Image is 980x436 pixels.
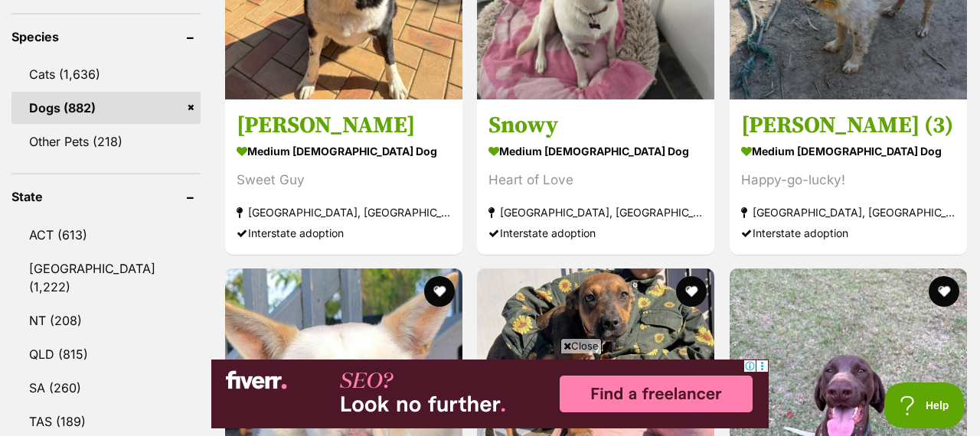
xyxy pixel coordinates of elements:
a: ACT (613) [11,219,201,251]
h3: [PERSON_NAME] (3) [741,110,955,139]
a: Other Pets (218) [11,125,201,158]
a: SA (260) [11,372,201,404]
span: Close [560,338,602,353]
button: favourite [424,276,455,307]
strong: [GEOGRAPHIC_DATA], [GEOGRAPHIC_DATA] [488,201,703,222]
a: Cats (1,636) [11,58,201,90]
a: NT (208) [11,304,201,337]
strong: [GEOGRAPHIC_DATA], [GEOGRAPHIC_DATA] [741,201,955,222]
strong: medium [DEMOGRAPHIC_DATA] Dog [488,139,703,161]
div: Interstate adoption [488,222,703,242]
button: favourite [677,276,707,307]
a: [GEOGRAPHIC_DATA] (1,222) [11,252,201,303]
strong: [GEOGRAPHIC_DATA], [GEOGRAPHIC_DATA] [237,201,451,222]
h3: [PERSON_NAME] [237,110,451,139]
img: adc.png [111,1,121,11]
strong: medium [DEMOGRAPHIC_DATA] Dog [237,139,451,161]
h3: Snowy [488,110,703,139]
a: Dogs (882) [11,92,201,124]
iframe: Help Scout Beacon - Open [884,382,965,428]
div: Heart of Love [488,169,703,190]
strong: medium [DEMOGRAPHIC_DATA] Dog [741,139,955,161]
a: QLD (815) [11,338,201,370]
header: Species [11,30,201,44]
div: Sweet Guy [237,169,451,190]
a: [PERSON_NAME] (3) medium [DEMOGRAPHIC_DATA] Dog Happy-go-lucky! [GEOGRAPHIC_DATA], [GEOGRAPHIC_DA... [730,99,967,254]
a: Snowy medium [DEMOGRAPHIC_DATA] Dog Heart of Love [GEOGRAPHIC_DATA], [GEOGRAPHIC_DATA] Interstate... [477,99,714,254]
a: [PERSON_NAME] medium [DEMOGRAPHIC_DATA] Dog Sweet Guy [GEOGRAPHIC_DATA], [GEOGRAPHIC_DATA] Inters... [225,99,462,254]
div: Interstate adoption [741,222,955,242]
button: favourite [929,276,959,307]
div: Interstate adoption [237,222,451,242]
iframe: Advertisement [211,360,769,428]
header: State [11,190,201,203]
div: Happy-go-lucky! [741,169,955,190]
